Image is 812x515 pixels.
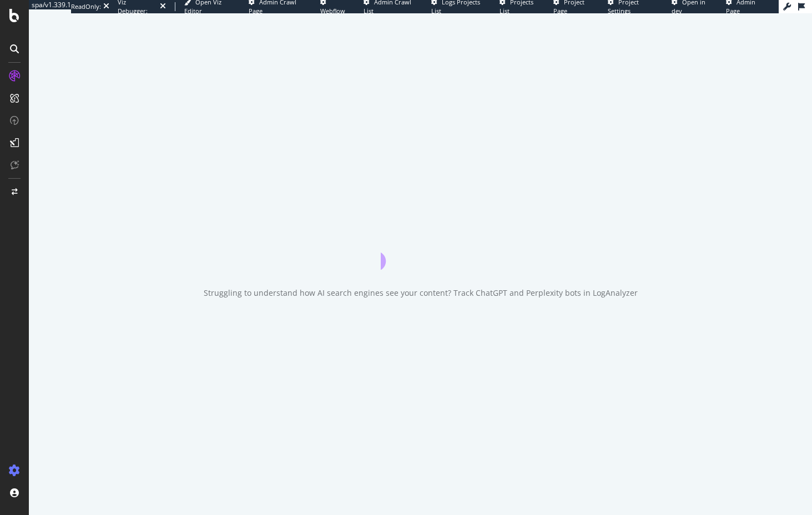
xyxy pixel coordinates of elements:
[320,7,345,15] span: Webflow
[71,2,101,11] div: ReadOnly:
[381,230,461,270] div: animation
[204,287,638,299] div: Struggling to understand how AI search engines see your content? Track ChatGPT and Perplexity bot...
